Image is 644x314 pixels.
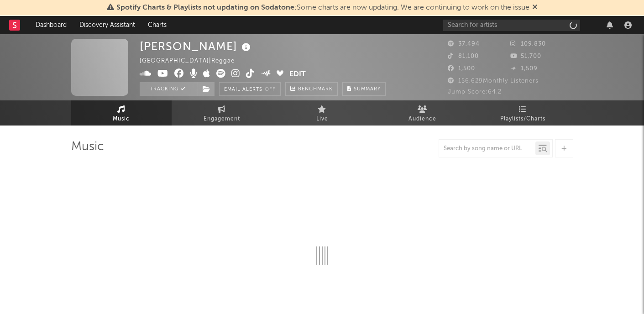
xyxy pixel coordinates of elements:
span: Music [113,114,130,125]
span: Audience [408,114,436,125]
a: Charts [141,16,173,34]
span: 51,700 [510,53,541,59]
span: 109,830 [510,41,546,47]
span: Benchmark [298,84,333,95]
button: Summary [342,82,386,96]
a: Music [71,100,172,126]
button: Edit [289,69,306,80]
button: Tracking [140,82,197,96]
span: Jump Score: 64.2 [448,89,502,95]
a: Benchmark [285,82,338,96]
span: Engagement [204,114,240,125]
span: : Some charts are now updating. We are continuing to work on the issue [116,4,529,11]
em: Off [265,87,276,92]
a: Engagement [172,100,272,126]
button: Email AlertsOff [219,82,281,96]
a: Discovery Assistant [73,16,141,34]
span: Spotify Charts & Playlists not updating on Sodatone [116,4,294,11]
span: 156,629 Monthly Listeners [448,78,539,84]
span: Live [316,114,328,125]
span: Summary [354,87,381,92]
a: Live [272,100,372,126]
input: Search for artists [443,20,580,31]
span: Playlists/Charts [500,114,545,125]
div: [GEOGRAPHIC_DATA] | Reggae [140,56,245,67]
span: Dismiss [532,4,538,11]
a: Playlists/Charts [473,100,573,126]
a: Dashboard [29,16,73,34]
a: Audience [372,100,473,126]
span: 1,500 [448,66,475,72]
span: 37,494 [448,41,480,47]
span: 81,100 [448,53,479,59]
span: 1,509 [510,66,538,72]
div: [PERSON_NAME] [140,39,253,54]
input: Search by song name or URL [439,145,535,152]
